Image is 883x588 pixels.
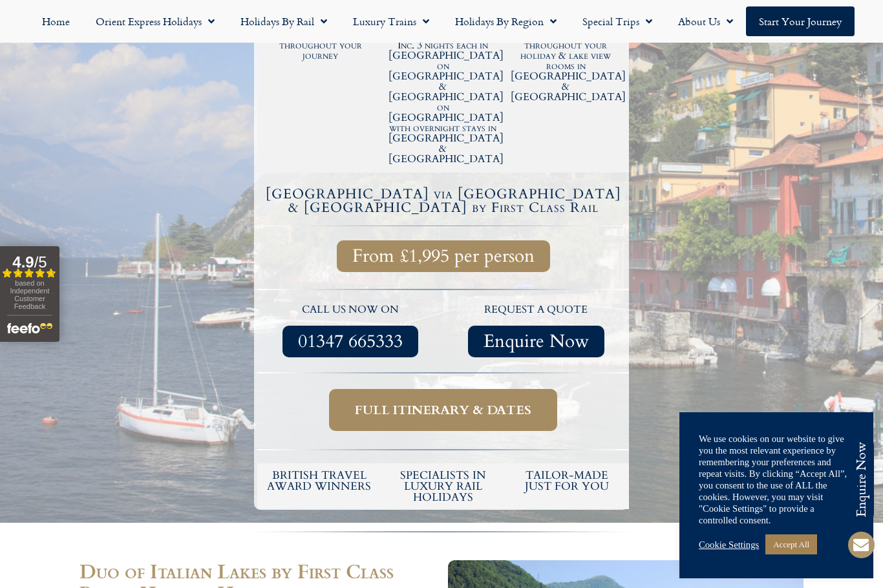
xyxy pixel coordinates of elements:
[282,326,418,357] a: 01347 665333
[83,6,228,36] a: Orient Express Holidays
[388,30,498,164] h2: 8 nights / 9 days Inc. 3 nights each in [GEOGRAPHIC_DATA] on [GEOGRAPHIC_DATA] & [GEOGRAPHIC_DATA...
[699,539,759,551] a: Cookie Settings
[329,389,557,431] a: Full itinerary & dates
[468,326,604,357] a: Enquire Now
[352,248,535,264] span: From £1,995 per person
[259,187,627,215] h4: [GEOGRAPHIC_DATA] via [GEOGRAPHIC_DATA] & [GEOGRAPHIC_DATA] by First Class Rail
[484,333,589,350] span: Enquire Now
[29,6,83,36] a: Home
[442,6,569,36] a: Holidays by Region
[264,302,437,319] p: call us now on
[6,6,877,36] nav: Menu
[450,302,623,319] p: request a quote
[266,30,376,61] h2: First Class Rail travel throughout your journey
[511,30,621,102] h2: 4 star accommodation throughout your holiday & lake view rooms in [GEOGRAPHIC_DATA] & [GEOGRAPHIC...
[355,402,531,418] span: Full itinerary & dates
[340,6,442,36] a: Luxury Trains
[511,470,622,492] h5: tailor-made just for you
[298,333,403,350] span: 01347 665333
[665,6,746,36] a: About Us
[699,433,854,526] div: We use cookies on our website to give you the most relevant experience by remembering your prefer...
[337,240,550,272] a: From £1,995 per person
[388,470,499,503] h6: Specialists in luxury rail holidays
[264,470,375,492] h5: British Travel Award winners
[765,534,817,554] a: Accept All
[746,6,855,36] a: Start your Journey
[228,6,340,36] a: Holidays by Rail
[569,6,665,36] a: Special Trips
